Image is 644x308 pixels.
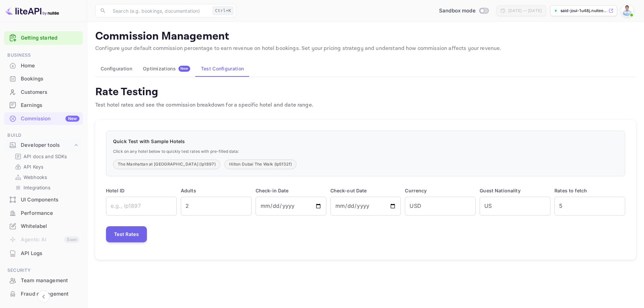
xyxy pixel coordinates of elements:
[4,207,83,220] div: Performance
[4,288,83,300] a: Fraud management
[21,141,73,149] div: Developer tools
[224,160,297,169] button: Hilton Dubai The Walk (lp5f32f)
[4,139,83,151] div: Developer tools
[330,187,401,194] p: Check-out Date
[12,183,80,192] div: Integrations
[15,174,77,181] a: Webhooks
[95,30,636,43] p: Commission Management
[15,153,77,160] a: API docs and SDKs
[4,274,83,287] div: Team management
[4,132,83,139] span: Build
[21,209,79,217] div: Performance
[106,187,177,194] p: Hotel ID
[23,153,67,160] p: API docs and SDKs
[4,220,83,233] div: Whitelabel
[256,187,326,194] p: Check-in Date
[4,31,83,45] div: Getting started
[5,5,59,16] img: LiteAPI logo
[4,207,83,219] a: Performance
[560,8,607,14] p: said-joui-1u48j.nuitee...
[4,112,83,125] a: CommissionNew
[4,86,83,98] a: Customers
[95,61,138,77] button: Configuration
[178,66,190,71] span: New
[480,197,550,215] input: US
[4,72,83,85] div: Bookings
[213,6,233,15] div: Ctrl+K
[4,86,83,99] div: Customers
[21,62,79,70] div: Home
[439,7,476,15] span: Sandbox mode
[554,187,625,194] p: Rates to fetch
[4,193,83,206] div: UI Components
[4,193,83,206] a: UI Components
[4,247,83,260] div: API Logs
[4,52,83,59] span: Business
[23,174,47,181] p: Webhooks
[405,187,476,194] p: Currency
[21,223,79,230] div: Whitelabel
[113,149,618,155] p: Click on any hotel below to quickly test rates with pre-filled data:
[95,101,313,109] p: Test hotel rates and see the commission breakdown for a specific hotel and date range.
[12,151,80,161] div: API docs and SDKs
[109,4,210,17] input: Search (e.g. bookings, documentation)
[436,7,491,15] div: Switch to Production mode
[15,163,77,170] a: API Keys
[95,45,636,53] p: Configure your default commission percentage to earn revenue on hotel bookings. Set your pricing ...
[622,5,633,16] img: Said Joui
[405,197,476,215] input: USD
[4,288,83,301] div: Fraud management
[21,34,79,42] a: Getting started
[23,184,50,191] p: Integrations
[4,220,83,232] a: Whitelabel
[4,267,83,274] span: Security
[65,116,79,122] div: New
[508,8,542,14] div: [DATE] — [DATE]
[38,291,50,303] button: Collapse navigation
[143,66,190,72] div: Optimizations
[106,226,147,242] button: Test Rates
[21,102,79,109] div: Earnings
[15,184,77,191] a: Integrations
[21,75,79,83] div: Bookings
[196,61,249,77] button: Test Configuration
[4,247,83,259] a: API Logs
[106,197,177,215] input: e.g., lp1897
[21,250,79,257] div: API Logs
[181,187,252,194] p: Adults
[4,99,83,111] a: Earnings
[21,196,79,204] div: UI Components
[12,162,80,172] div: API Keys
[21,290,79,298] div: Fraud management
[4,274,83,287] a: Team management
[95,85,313,99] h4: Rate Testing
[12,172,80,182] div: Webhooks
[21,277,79,285] div: Team management
[21,115,79,123] div: Commission
[4,72,83,85] a: Bookings
[4,59,83,72] a: Home
[23,163,43,170] p: API Keys
[113,138,618,145] p: Quick Test with Sample Hotels
[4,112,83,125] div: CommissionNew
[4,99,83,112] div: Earnings
[4,59,83,72] div: Home
[113,160,220,169] button: The Manhattan at [GEOGRAPHIC_DATA] (lp1897)
[21,88,79,96] div: Customers
[480,187,550,194] p: Guest Nationality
